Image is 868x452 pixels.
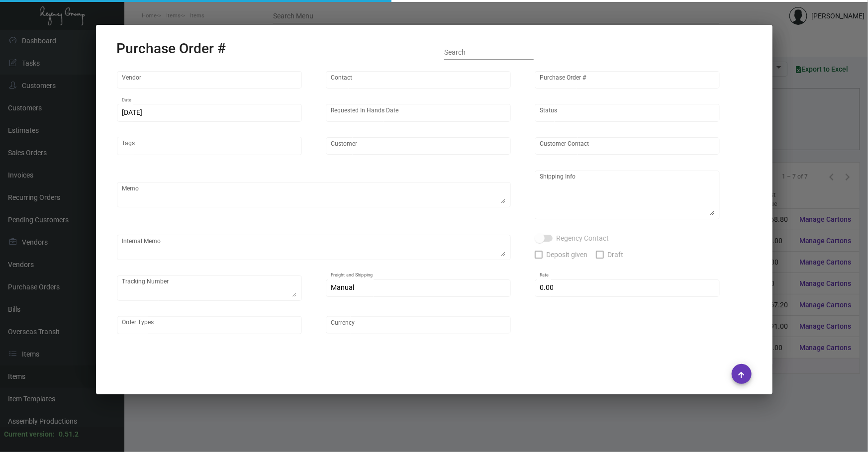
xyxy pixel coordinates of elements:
[608,249,624,261] span: Draft
[124,357,142,367] div: Items
[547,249,588,261] span: Deposit given
[4,429,55,440] div: Current version:
[212,357,253,367] div: Attachments
[59,429,79,440] div: 0.51.2
[331,283,354,291] span: Manual
[264,357,303,367] div: Activity logs
[183,357,201,367] div: Notes
[153,357,172,367] div: Tasks
[117,40,226,57] h2: Purchase Order #
[557,232,609,244] span: Regency Contact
